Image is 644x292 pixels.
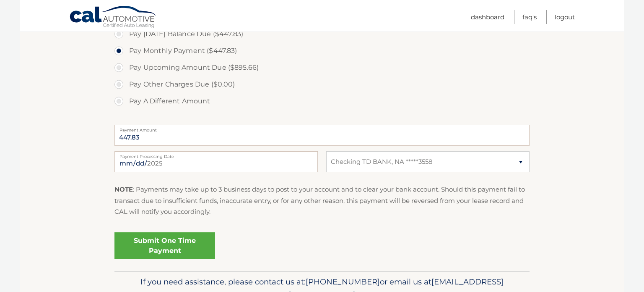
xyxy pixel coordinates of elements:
input: Payment Amount [114,125,530,146]
p: : Payments may take up to 3 business days to post to your account and to clear your bank account.... [114,184,530,217]
label: Pay A Different Amount [114,93,530,110]
a: Dashboard [471,10,504,24]
label: Pay [DATE] Balance Due ($447.83) [114,26,530,42]
label: Pay Monthly Payment ($447.83) [114,42,530,59]
a: FAQ's [522,10,537,24]
a: Logout [555,10,575,24]
a: Submit One Time Payment [114,232,215,259]
input: Payment Date [114,151,318,172]
span: [PHONE_NUMBER] [306,277,380,287]
a: Cal Automotive [69,5,157,30]
label: Payment Processing Date [114,151,318,158]
label: Payment Amount [114,125,530,132]
label: Pay Other Charges Due ($0.00) [114,76,530,93]
label: Pay Upcoming Amount Due ($895.66) [114,59,530,76]
strong: NOTE [114,185,133,193]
